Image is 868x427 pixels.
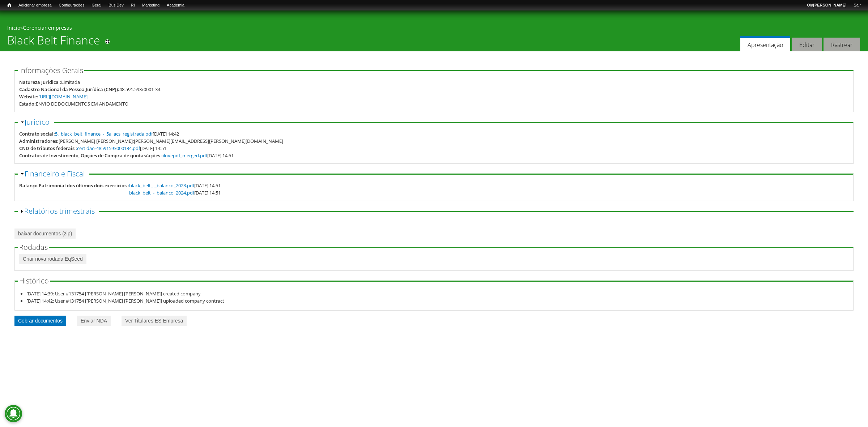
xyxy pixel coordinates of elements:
a: Geral [88,2,105,9]
div: 48.591.593/0001-34 [119,86,160,93]
a: Financeiro e Fiscal [25,169,85,179]
div: ENVIO DE DOCUMENTOS EM ANDAMENTO [36,100,128,107]
div: Administradores: [19,137,59,145]
a: certidao-48591593000134.pdf [77,145,140,151]
div: Contratos de Investimento, Opções de Compra de quotas/ações : [19,152,163,159]
span: [DATE] 14:42 [55,131,179,137]
a: Olá[PERSON_NAME] [803,2,850,9]
div: Balanço Patrimonial dos últimos dois exercícios : [19,182,129,189]
a: Início [7,24,20,31]
span: Início [7,3,11,8]
span: [DATE] 14:51 [129,182,221,189]
a: baixar documentos (zip) [14,229,76,239]
span: [DATE] 14:51 [163,152,234,159]
span: Informações Gerais [19,65,83,75]
a: Configurações [55,2,88,9]
span: Histórico [19,276,49,286]
a: Bus Dev [105,2,127,9]
a: Apresentação [740,36,790,52]
span: [DATE] 14:51 [77,145,166,151]
div: Estado: [19,100,36,107]
a: Criar nova rodada EqSeed [19,254,86,264]
span: Rodadas [19,242,48,252]
a: black_belt_-_balanco_2023.pdf [129,182,194,189]
a: Cobrar documentos [14,316,66,326]
strong: [PERSON_NAME] [813,3,846,7]
a: Enviar NDA [77,316,111,326]
div: » [7,24,861,33]
a: Ver Titulares ES Empresa [122,316,187,326]
li: [DATE] 14:42: User #131754 [[PERSON_NAME] [PERSON_NAME]] uploaded company contract [26,297,849,304]
a: Editar [792,38,822,52]
a: Rastrear [824,38,860,52]
a: Início [4,2,15,9]
a: Sair [850,2,864,9]
a: black_belt_-_balanco_2024.pdf [129,189,194,196]
a: [URL][DOMAIN_NAME] [38,93,88,100]
div: CND de tributos federais : [19,145,77,152]
a: Marketing [139,2,163,9]
a: ilovepdf_merged.pdf [163,152,207,159]
h1: Black Belt Finance [7,33,100,51]
a: Jurídico [25,117,50,127]
a: Adicionar empresa [15,2,55,9]
div: Limitada [61,78,80,86]
div: [PERSON_NAME] [PERSON_NAME];[PERSON_NAME][EMAIL_ADDRESS][PERSON_NAME][DOMAIN_NAME] [59,137,283,145]
span: [DATE] 14:51 [129,189,221,196]
div: Website: [19,93,38,100]
div: Contrato social: [19,130,55,137]
div: Natureza Jurídica : [19,78,61,86]
a: Relatórios trimestrais [24,206,95,216]
div: Cadastro Nacional da Pessoa Jurídica (CNPJ): [19,86,119,93]
li: [DATE] 14:39: User #131754 [[PERSON_NAME] [PERSON_NAME]] created company [26,290,849,297]
a: Gerenciar empresas [23,24,72,31]
a: Academia [163,2,188,9]
a: 5._black_belt_finance_-_5a_acs_registrada.pdf [55,131,153,137]
a: RI [127,2,139,9]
